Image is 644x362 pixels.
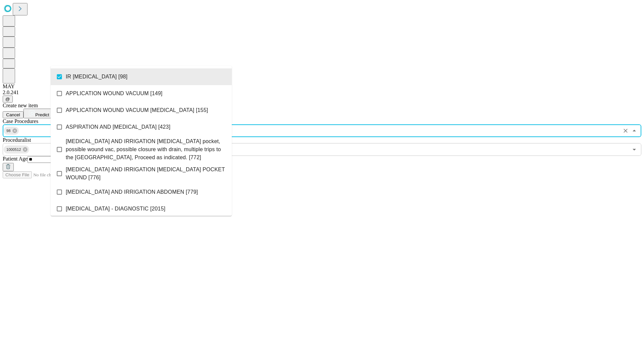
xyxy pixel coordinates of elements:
[23,109,54,118] button: Predict
[3,111,23,118] button: Cancel
[3,89,641,96] div: 2.0.241
[4,127,19,135] div: 98
[4,145,29,154] div: 1000512
[3,156,28,162] span: Patient Age
[6,112,20,117] span: Cancel
[621,126,630,135] button: Clear
[66,166,226,182] span: [MEDICAL_DATA] AND IRRIGATION [MEDICAL_DATA] POCKET WOUND [776]
[66,205,165,213] span: [MEDICAL_DATA] - DIAGNOSTIC [2015]
[3,103,38,108] span: Create new item
[66,106,208,114] span: APPLICATION WOUND VACUUM [MEDICAL_DATA] [155]
[3,83,641,89] div: MAY
[3,137,31,143] span: Proceduralist
[3,96,13,103] button: @
[66,123,170,131] span: ASPIRATION AND [MEDICAL_DATA] [423]
[3,118,38,124] span: Scheduled Procedure
[66,73,127,81] span: IR [MEDICAL_DATA] [98]
[4,146,24,154] span: 1000512
[66,137,226,162] span: [MEDICAL_DATA] AND IRRIGATION [MEDICAL_DATA] pocket, possible wound vac, possible closure with dr...
[630,145,639,154] button: Open
[5,97,10,102] span: @
[630,126,639,135] button: Close
[66,89,162,98] span: APPLICATION WOUND VACUUM [149]
[4,127,13,135] span: 98
[35,112,49,117] span: Predict
[66,188,198,196] span: [MEDICAL_DATA] AND IRRIGATION ABDOMEN [779]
